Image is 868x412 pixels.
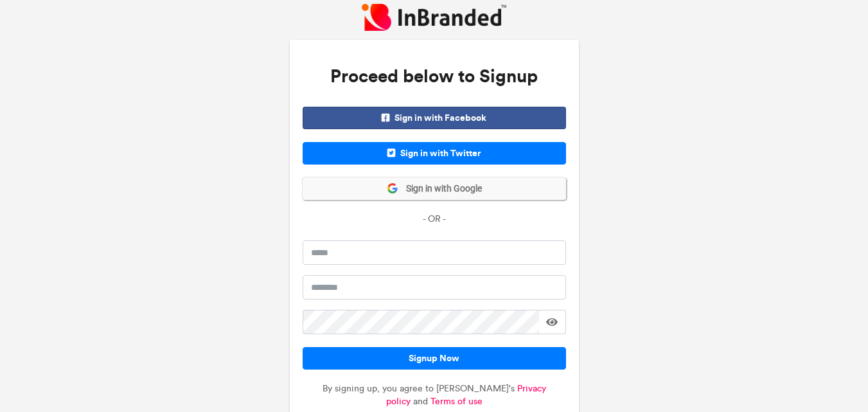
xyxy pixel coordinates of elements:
p: - OR - [303,213,566,226]
button: Sign in with Google [303,177,566,200]
img: InBranded Logo [362,4,506,30]
a: Terms of use [430,396,483,407]
button: Signup Now [303,347,566,370]
span: Sign in with Facebook [303,107,566,129]
h3: Proceed below to Signup [303,53,566,100]
span: Sign in with Google [398,183,482,195]
span: Sign in with Twitter [303,142,566,165]
a: Privacy policy [386,383,546,407]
